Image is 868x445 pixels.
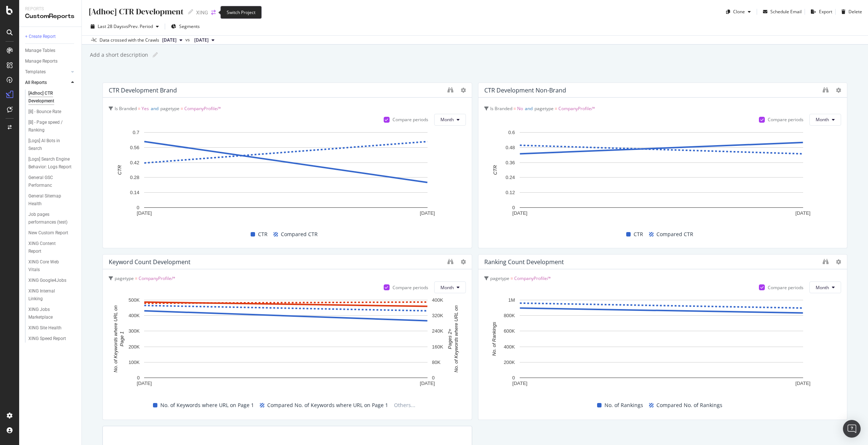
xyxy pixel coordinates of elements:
svg: A chart. [109,129,463,223]
text: 80K [432,360,440,365]
div: CTR Development Non-Brand [484,87,566,94]
div: [Adhoc] CTR Development [28,90,70,105]
div: Compare periods [393,116,428,123]
span: CompanyProfile/* [558,105,595,112]
span: CompanyProfile/* [139,275,175,281]
text: [DATE] [420,210,435,216]
div: Ranking Count Developmentpagetype = CompanyProfile/*Compare periodsMonthA chart.No. of RankingsCo... [478,254,848,420]
div: Manage Reports [25,57,57,65]
text: 0.28 [130,175,139,180]
div: binoculars [823,259,829,264]
a: Templates [25,68,69,76]
text: CTR [492,165,498,175]
button: Clone [723,6,754,18]
text: 0.6 [508,130,515,135]
a: Manage Tables [25,47,76,55]
div: Delete [848,8,862,15]
div: CustomReports [25,12,76,21]
div: Keyword Count Development [109,258,191,266]
div: New Custom Report [28,229,68,237]
text: 0.14 [130,190,139,195]
a: XING Google4Jobs [28,277,76,284]
span: Month [816,116,829,123]
span: vs [185,36,191,43]
a: XING Jobs Marketplace [28,306,76,321]
text: 200K [129,344,140,350]
div: General GSC Performanc [28,174,70,189]
i: Edit report name [188,9,193,14]
span: vs Prev. Period [124,23,153,29]
text: 300K [129,329,140,334]
span: CompanyProfile/* [514,275,551,281]
span: CompanyProfile/* [184,105,221,112]
text: 0.42 [130,160,139,165]
text: 0.12 [505,190,515,195]
a: General GSC Performanc [28,174,76,189]
div: XING Content Report [28,240,69,255]
span: Compared CTR [281,230,318,239]
text: No. of Rankings [491,322,497,356]
text: 0.7 [133,130,139,135]
svg: A chart. [484,296,839,394]
span: Compared No. of Rankings [656,401,722,410]
span: CTR [258,230,268,239]
div: XING Internal Linking [28,287,69,303]
a: XING Content Report [28,240,76,255]
div: XING [196,9,208,16]
span: CTR [634,230,643,239]
div: Templates [25,68,46,76]
button: [DATE] [159,36,185,45]
span: Segments [179,23,200,29]
svg: A chart. [109,296,463,394]
div: A chart. [484,129,839,223]
span: Others... [391,401,418,410]
text: [DATE] [512,210,527,216]
button: Schedule Email [760,6,802,18]
text: 400K [432,297,443,303]
text: CTR [117,165,122,175]
span: Compared No. of Keywords where URL on Page 1 [267,401,388,410]
span: No [517,105,523,112]
span: Compared CTR [656,230,693,239]
span: Month [440,284,454,291]
a: All Reports [25,79,69,87]
a: XING Speed Report [28,335,76,343]
span: 2025 Jun. 27th [194,37,209,43]
div: Add a short description [89,51,148,59]
text: 500K [129,297,140,303]
text: [DATE] [795,381,811,386]
a: [B] - Bounce Rate [28,108,76,116]
text: 0.48 [505,145,515,150]
div: binoculars [447,87,453,93]
div: binoculars [447,259,453,264]
text: [DATE] [512,381,527,386]
span: Is Branded [115,105,137,112]
span: = [555,105,557,112]
div: Open Intercom Messenger [843,420,861,438]
a: [B] - Page speed / Ranking [28,119,76,134]
div: CTR Development Brand [109,87,177,94]
text: Pages 2+ [447,329,453,349]
button: [DATE] [191,36,217,45]
div: [Logs] AI Bots in Search [28,137,70,153]
span: 2025 Aug. 8th [162,37,177,43]
button: Month [434,281,466,293]
div: [B] - Bounce Rate [28,108,61,116]
div: Compare periods [768,116,803,123]
text: 0 [432,375,435,381]
text: 800K [503,313,515,318]
div: General Sitemap Health [28,192,70,208]
a: [Logs] Search Engine Behavior: Logs Report [28,155,76,171]
div: [B] - Page speed / Ranking [28,119,70,134]
span: = [138,105,140,112]
div: Data crossed with the Crawls [100,37,159,43]
text: [DATE] [137,381,152,386]
a: XING Internal Linking [28,287,76,303]
div: XING Google4Jobs [28,277,66,284]
span: No. of Keywords where URL on Page 1 [160,401,254,410]
div: [Adhoc] CTR Development [88,6,184,17]
a: [Logs] AI Bots in Search [28,137,76,153]
button: Last 28 DaysvsPrev. Period [88,21,162,32]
